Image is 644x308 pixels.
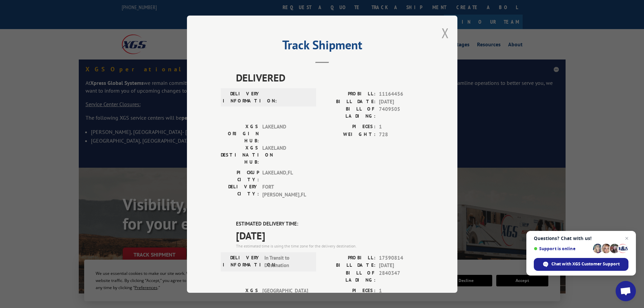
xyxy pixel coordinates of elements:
span: FORT [PERSON_NAME] , FL [262,183,308,198]
span: 1 [379,287,424,294]
label: BILL DATE: [322,98,376,105]
label: XGS ORIGIN HUB: [221,287,259,308]
span: [DATE] [236,228,424,243]
label: PROBILL: [322,90,376,98]
label: BILL OF LADING: [322,105,376,120]
span: LAKELAND [262,144,308,166]
label: PIECES: [322,123,376,131]
label: WEIGHT: [322,131,376,138]
h2: Track Shipment [221,40,424,53]
label: PICKUP CITY: [221,169,259,183]
span: Chat with XGS Customer Support [551,261,620,267]
label: DELIVERY CITY: [221,183,259,198]
span: 7409505 [379,105,424,120]
span: 728 [379,131,424,138]
a: Open chat [616,281,636,301]
span: LAKELAND , FL [262,169,308,183]
label: BILL OF LADING: [322,269,376,283]
label: XGS ORIGIN HUB: [221,123,259,144]
span: Questions? Chat with us! [534,236,628,241]
label: BILL DATE: [322,262,376,269]
label: ESTIMATED DELIVERY TIME: [236,220,424,228]
span: 2840347 [379,269,424,283]
span: [DATE] [379,98,424,105]
label: DELIVERY INFORMATION: [223,90,261,104]
span: 17590814 [379,254,424,262]
span: In Transit to Destination [264,254,310,269]
div: The estimated time is using the time zone for the delivery destination. [236,243,424,249]
label: PROBILL: [322,254,376,262]
button: Close modal [442,24,449,42]
label: XGS DESTINATION HUB: [221,144,259,166]
span: [DATE] [379,262,424,269]
label: DELIVERY INFORMATION: [223,254,261,269]
span: LAKELAND [262,123,308,144]
label: PIECES: [322,287,376,294]
span: 1 [379,123,424,131]
span: Support is online [534,246,591,251]
span: DELIVERED [236,70,424,85]
span: 11164456 [379,90,424,98]
span: Chat with XGS Customer Support [534,258,628,271]
span: [GEOGRAPHIC_DATA] [262,287,308,308]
